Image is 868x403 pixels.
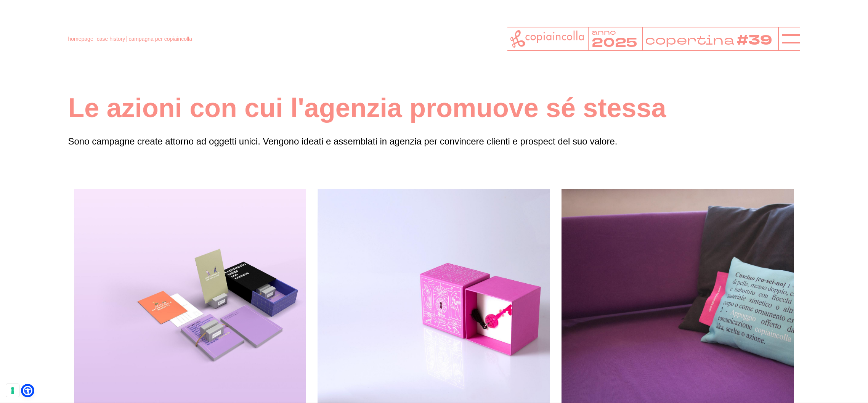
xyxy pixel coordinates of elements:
[128,36,192,42] a: campagna per copiaincolla
[68,134,800,149] p: Sono campagne create attorno ad oggetti unici. Vengono ideati e assemblati in agenzia per convinc...
[97,36,125,42] a: case history
[6,384,19,397] button: Le tue preferenze relative al consenso per le tecnologie di tracciamento
[68,36,93,42] a: homepage
[68,92,800,125] h1: Le azioni con cui l'agenzia promuove sé stessa
[591,34,637,51] tspan: 2025
[738,31,774,50] tspan: #39
[23,386,32,395] a: Open Accessibility Menu
[645,31,736,49] tspan: copertina
[591,27,616,37] tspan: anno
